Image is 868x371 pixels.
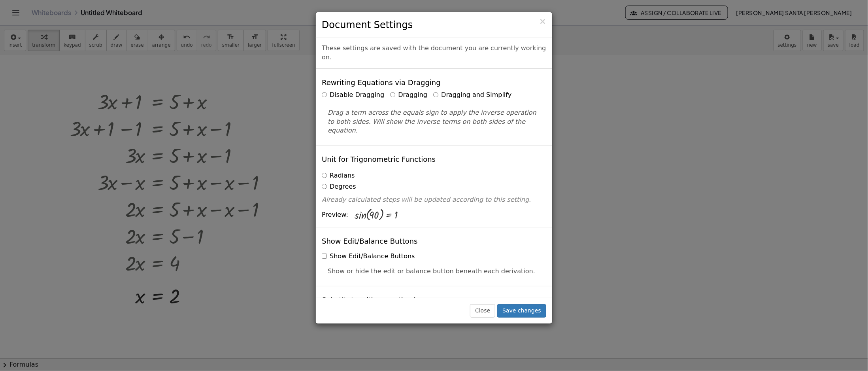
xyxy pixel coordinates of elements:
[322,184,327,189] input: Degrees
[322,79,441,87] h4: Rewriting Equations via Dragging
[322,210,348,220] span: Preview:
[322,18,546,32] h3: Document Settings
[322,155,436,163] h4: Unit for Trigonometric Functions
[433,92,438,97] input: Dragging and Simplify
[539,17,546,26] span: ×
[390,91,427,100] label: Dragging
[328,108,540,136] p: Drag a term across the equals sign to apply the inverse operation to both sides. Will show the in...
[470,304,495,318] button: Close
[316,38,552,69] div: These settings are saved with the document you are currently working on.
[322,171,355,180] label: Radians
[328,267,540,276] p: Show or hide the edit or balance button beneath each derivation.
[322,182,356,191] label: Degrees
[497,304,546,318] button: Save changes
[433,91,511,100] label: Dragging and Simplify
[322,296,419,304] h4: Substitute with parenthesis
[322,252,415,261] label: Show Edit/Balance Buttons
[322,91,384,100] label: Disable Dragging
[390,92,395,97] input: Dragging
[539,17,546,26] button: Close
[322,173,327,178] input: Radians
[322,254,327,259] input: Show Edit/Balance Buttons
[322,195,546,204] p: Already calculated steps will be updated according to this setting.
[322,237,417,245] h4: Show Edit/Balance Buttons
[322,92,327,97] input: Disable Dragging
